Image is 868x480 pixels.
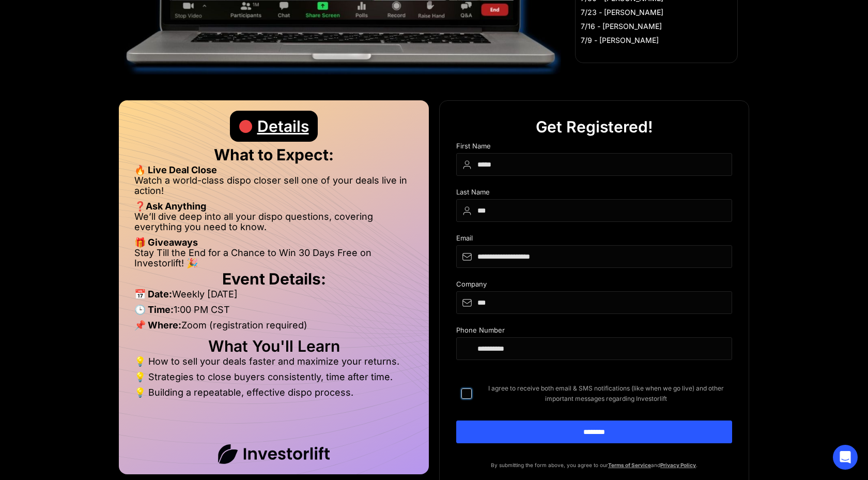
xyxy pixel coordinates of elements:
strong: 🕒 Time: [134,304,174,315]
strong: ❓Ask Anything [134,201,206,212]
div: Get Registered! [536,111,653,142]
a: Privacy Policy [660,462,696,468]
li: Zoom (registration required) [134,320,413,336]
a: Terms of Service [608,462,651,468]
strong: 🎁 Giveaways [134,237,198,248]
strong: Event Details: [222,269,326,288]
span: I agree to receive both email & SMS notifications (like when we go live) and other important mess... [480,383,732,404]
div: Company [456,280,732,291]
strong: 📅 Date: [134,289,172,299]
li: Stay Till the End for a Chance to Win 30 Days Free on Investorlift! 🎉 [134,248,413,268]
strong: What to Expect: [214,145,334,164]
strong: 🔥 Live Deal Close [134,164,217,175]
div: Open Intercom Messenger [833,445,858,470]
li: We’ll dive deep into all your dispo questions, covering everything you need to know. [134,212,413,237]
div: Last Name [456,188,732,199]
li: 1:00 PM CST [134,305,413,320]
p: By submitting the form above, you agree to our and . [456,460,732,470]
li: 💡 Building a repeatable, effective dispo process. [134,387,413,398]
li: Weekly [DATE] [134,289,413,305]
li: Watch a world-class dispo closer sell one of your deals live in action! [134,175,413,201]
div: Email [456,234,732,245]
div: Details [257,111,309,142]
li: 💡 How to sell your deals faster and maximize your returns. [134,356,413,372]
strong: 📌 Where: [134,320,181,331]
div: First Name [456,142,732,153]
li: 💡 Strategies to close buyers consistently, time after time. [134,372,413,387]
div: Phone Number [456,326,732,337]
h2: What You'll Learn [134,341,413,351]
form: DIspo Day Main Form [456,142,732,460]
